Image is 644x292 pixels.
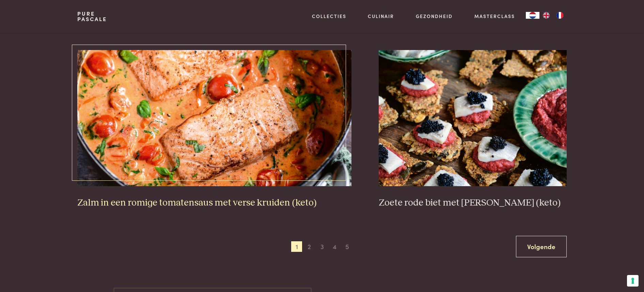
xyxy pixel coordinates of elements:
a: FR [553,12,567,19]
div: Language [526,12,539,19]
a: Gezondheid [416,13,453,20]
a: Collecties [312,13,346,20]
span: 1 [291,241,302,252]
span: 5 [342,241,353,252]
span: 3 [317,241,328,252]
img: Zoete rode biet met zure haring (keto) [379,50,567,186]
aside: Language selected: Nederlands [526,12,567,19]
img: Zalm in een romige tomatensaus met verse kruiden (keto) [77,50,351,186]
h3: Zalm in een romige tomatensaus met verse kruiden (keto) [77,197,351,209]
a: EN [539,12,553,19]
ul: Language list [539,12,567,19]
span: 2 [304,241,315,252]
a: Masterclass [474,13,515,20]
h3: Zoete rode biet met [PERSON_NAME] (keto) [379,197,567,209]
span: 4 [329,241,340,252]
a: Zoete rode biet met zure haring (keto) Zoete rode biet met [PERSON_NAME] (keto) [379,50,567,209]
a: Volgende [516,236,567,257]
a: NL [526,12,539,19]
a: Zalm in een romige tomatensaus met verse kruiden (keto) Zalm in een romige tomatensaus met verse ... [77,50,351,209]
button: Uw voorkeuren voor toestemming voor trackingtechnologieën [627,275,639,287]
a: PurePascale [77,11,107,22]
a: Culinair [368,13,394,20]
